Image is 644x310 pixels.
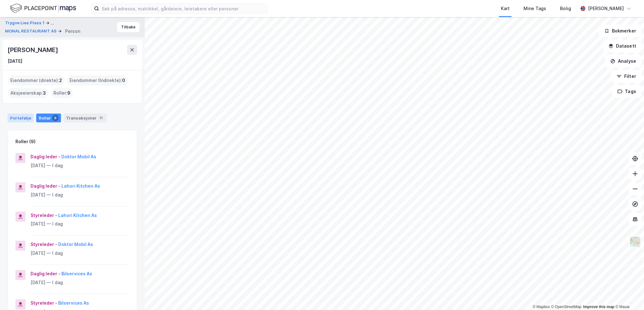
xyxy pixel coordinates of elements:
button: Tags [612,85,641,98]
div: Kart [501,5,510,12]
div: Aksjeeierskap : [8,88,48,98]
div: Transaksjoner [64,114,107,122]
a: OpenStreetMap [551,305,582,309]
div: [DATE] — I dag [31,191,129,199]
div: Eiendommer (direkte) : [8,75,64,85]
img: logo.f888ab2527a4732fd821a326f86c7f29.svg [10,3,76,14]
button: Datasett [603,40,641,52]
div: Roller [36,114,61,122]
div: [DATE] [8,57,22,65]
div: [DATE] — I dag [31,249,129,257]
div: Person [65,27,80,35]
div: Kontrollprogram for chat [613,280,644,310]
div: 9 [52,115,59,121]
div: ... [50,19,54,27]
div: Portefølje [8,114,34,122]
button: Filter [611,70,641,83]
button: Bokmerker [599,25,641,37]
div: Roller : [51,88,73,98]
div: [PERSON_NAME] [8,45,59,55]
span: 9 [67,89,70,97]
a: Mapbox [533,305,550,309]
button: MONAL RESTAURANT AS [5,28,58,34]
button: Trygve Lies Plass 1 [5,19,46,27]
div: Roller (9) [15,138,36,145]
span: 2 [59,77,62,84]
input: Søk på adresse, matrikkel, gårdeiere, leietakere eller personer [99,4,267,13]
div: Eiendommer (Indirekte) : [67,75,128,85]
div: Mine Tags [524,5,546,12]
div: [PERSON_NAME] [588,5,624,12]
img: Z [629,236,641,248]
iframe: Chat Widget [613,280,644,310]
button: Tilbake [117,22,140,32]
div: [DATE] — I dag [31,220,129,228]
div: [DATE] — I dag [31,279,129,286]
a: Improve this map [583,305,614,309]
div: [DATE] — I dag [31,162,129,169]
div: Bolig [560,5,571,12]
span: 0 [122,77,125,84]
button: Analyse [605,55,641,67]
div: 11 [98,115,104,121]
span: 3 [43,89,46,97]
